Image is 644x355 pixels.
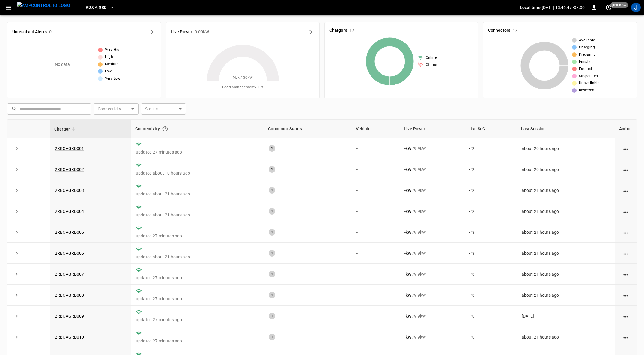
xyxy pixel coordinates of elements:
div: action cell options [622,313,630,319]
p: - kW [404,166,411,172]
span: RB.CA.GRD [86,4,106,11]
a: 2RBCAGRD005 [55,230,84,235]
h6: 17 [350,27,354,34]
p: No data [55,61,70,68]
p: - kW [404,313,411,319]
p: - kW [404,271,411,277]
td: about 21 hours ago [517,264,615,285]
button: expand row [12,165,21,174]
td: - % [464,285,517,306]
p: updated 27 minutes ago [136,296,259,302]
td: - [352,201,400,222]
div: Connectivity [135,123,260,134]
span: Online [426,55,437,61]
p: updated about 21 hours ago [136,254,259,260]
img: ampcontrol.io logo [17,2,70,9]
h6: 17 [513,27,517,34]
span: Load Management = Off [222,84,263,90]
div: 1 [269,334,275,340]
p: updated 27 minutes ago [136,149,259,155]
p: - kW [404,187,411,193]
td: - % [464,180,517,201]
div: / 9.9 kW [404,292,459,298]
td: - % [464,327,517,348]
button: expand row [12,207,21,216]
button: expand row [12,333,21,342]
p: updated 27 minutes ago [136,317,259,323]
div: / 9.9 kW [404,229,459,235]
div: / 9.9 kW [404,187,459,193]
button: Energy Overview [305,27,315,37]
td: about 21 hours ago [517,327,615,348]
h6: 0 [49,29,52,35]
div: / 9.9 kW [404,145,459,151]
td: - [352,180,400,201]
span: Reserved [579,87,594,93]
span: Max. 130 kW [233,75,253,81]
span: Suspended [579,73,598,79]
td: - % [464,138,517,159]
td: - [352,285,400,306]
span: Offline [426,62,437,68]
p: - kW [404,334,411,340]
p: - kW [404,145,411,151]
p: updated 27 minutes ago [136,338,259,344]
th: Vehicle [352,120,400,138]
td: about 21 hours ago [517,180,615,201]
div: action cell options [622,250,630,256]
td: [DATE] [517,306,615,327]
p: - kW [404,208,411,214]
p: updated 27 minutes ago [136,233,259,239]
td: - % [464,222,517,243]
td: - [352,243,400,264]
div: 1 [269,229,275,236]
span: just now [610,2,628,8]
div: / 9.9 kW [404,313,459,319]
td: - [352,138,400,159]
p: Local time [520,4,541,10]
th: Connector Status [264,120,351,138]
div: 1 [269,187,275,194]
h6: Live Power [171,29,192,35]
button: expand row [12,291,21,300]
span: Unavailable [579,80,599,86]
button: All Alerts [146,27,156,37]
div: action cell options [622,229,630,235]
div: action cell options [622,166,630,172]
p: - kW [404,292,411,298]
td: - % [464,201,517,222]
button: set refresh interval [604,3,613,12]
td: about 21 hours ago [517,243,615,264]
th: Action [615,120,637,138]
span: Charging [579,45,595,51]
td: about 20 hours ago [517,159,615,180]
p: - kW [404,229,411,235]
a: 2RBCAGRD001 [55,146,84,151]
td: about 21 hours ago [517,285,615,306]
p: updated 27 minutes ago [136,275,259,281]
h6: Connectors [488,27,510,34]
div: action cell options [622,145,630,151]
a: 2RBCAGRD002 [55,167,84,172]
a: 2RBCAGRD006 [55,251,84,256]
td: - [352,306,400,327]
a: 2RBCAGRD010 [55,335,84,339]
div: action cell options [622,187,630,193]
div: action cell options [622,334,630,340]
div: action cell options [622,271,630,277]
div: / 9.9 kW [404,334,459,340]
td: about 20 hours ago [517,138,615,159]
span: Low [105,69,112,75]
span: Very High [105,47,122,53]
div: 1 [269,271,275,277]
button: expand row [12,270,21,279]
button: RB.CA.GRD [83,2,117,13]
span: Charger [54,125,78,133]
h6: Unresolved Alerts [12,29,47,35]
div: / 9.9 kW [404,271,459,277]
a: 2RBCAGRD007 [55,272,84,277]
h6: Chargers [329,27,347,34]
div: 1 [269,313,275,319]
div: / 9.9 kW [404,166,459,172]
div: action cell options [622,208,630,214]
